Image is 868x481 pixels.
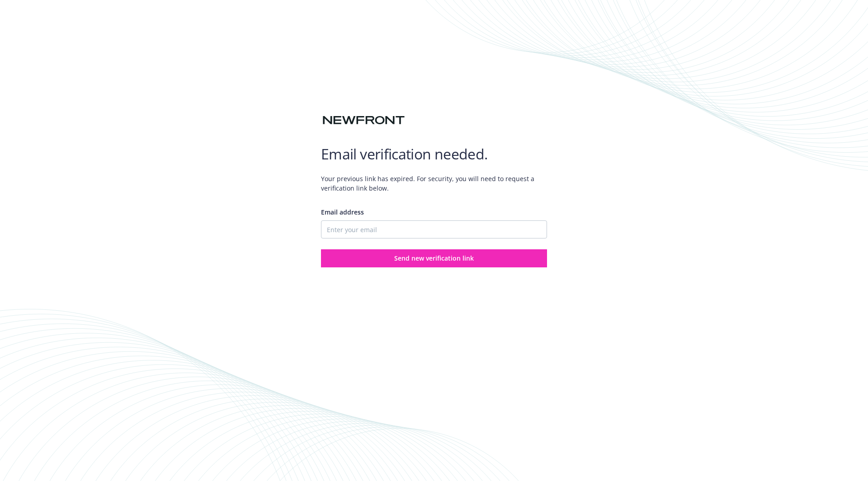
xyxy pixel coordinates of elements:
img: Newfront logo [321,112,406,128]
button: Send new verification link [321,249,547,267]
span: Send new verification link [394,254,474,262]
input: Enter your email [321,220,547,238]
h1: Email verification needed. [321,145,547,163]
span: Your previous link has expired. For security, you will need to request a verification link below. [321,167,547,200]
span: Email address [321,208,364,216]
